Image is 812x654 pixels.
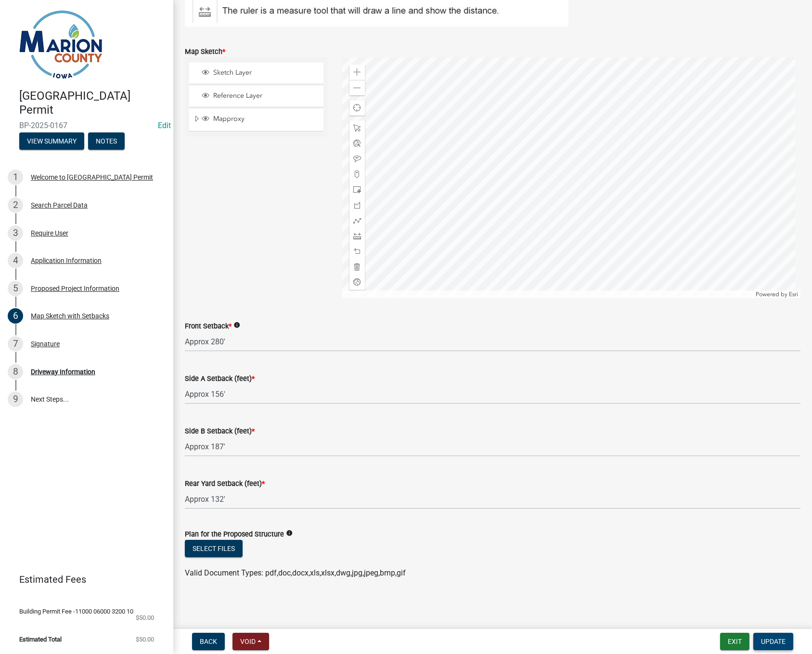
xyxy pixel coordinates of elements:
a: Edit [158,121,171,130]
span: Sketch Layer [211,68,320,77]
button: Exit [720,633,749,650]
wm-modal-confirm: Notes [88,138,125,145]
span: Building Permit Fee -11000 06000 3200 10 [19,608,133,615]
div: 3 [8,225,23,241]
span: Reference Layer [211,92,320,100]
wm-modal-confirm: Summary [19,138,84,145]
a: Estimated Fees [8,570,158,589]
label: Front Setback [185,323,232,330]
label: Map Sketch [185,49,225,55]
div: 5 [8,281,23,296]
div: 2 [8,197,23,213]
div: 6 [8,308,23,324]
span: Back [200,638,217,645]
ul: Layer List [188,60,324,134]
i: info [233,322,240,328]
a: Esri [789,291,798,298]
div: Find my location [349,100,365,116]
img: Marion County, Iowa [19,10,103,79]
div: Signature [31,340,60,347]
span: $50.00 [136,615,154,621]
div: 4 [8,253,23,268]
div: 1 [8,170,23,185]
div: Powered by [753,290,800,298]
label: Side A Setback (feet) [185,376,255,382]
li: Mapproxy [189,109,323,131]
span: Valid Document Types: pdf,doc,docx,xls,xlsx,dwg,jpg,jpeg,bmp,gif [185,568,406,577]
span: Update [761,638,786,645]
label: Rear Yard Setback (feet) [185,481,265,487]
span: Void [240,638,256,645]
li: Reference Layer [189,86,323,107]
span: Mapproxy [211,115,320,123]
div: Sketch Layer [200,68,320,78]
div: Welcome to [GEOGRAPHIC_DATA] Permit [31,174,153,181]
li: Sketch Layer [189,63,323,84]
div: 7 [8,336,23,352]
h4: [GEOGRAPHIC_DATA] Permit [19,89,166,117]
div: Application Information [31,257,102,264]
button: Update [753,633,793,650]
i: info [286,530,293,536]
label: Side B Setback (feet) [185,428,255,435]
div: Zoom out [349,80,365,95]
wm-modal-confirm: Edit Application Number [158,121,171,130]
button: Notes [88,132,125,150]
div: Map Sketch with Setbacks [31,313,109,319]
div: Driveway Information [31,368,95,375]
div: Search Parcel Data [31,202,88,209]
span: BP-2025-0167 [19,121,154,130]
span: Expand [193,115,200,125]
div: Zoom in [349,65,365,80]
div: 8 [8,364,23,379]
button: View Summary [19,132,84,150]
div: Mapproxy [200,115,320,124]
div: Proposed Project Information [31,285,119,292]
button: Select files [185,540,243,557]
div: Reference Layer [200,92,320,101]
div: Require User [31,230,68,236]
label: Plan for the Proposed Structure [185,531,284,538]
span: Estimated Total [19,636,62,642]
button: Void [232,633,269,650]
button: Back [192,633,225,650]
span: $50.00 [136,636,154,642]
div: 9 [8,392,23,407]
